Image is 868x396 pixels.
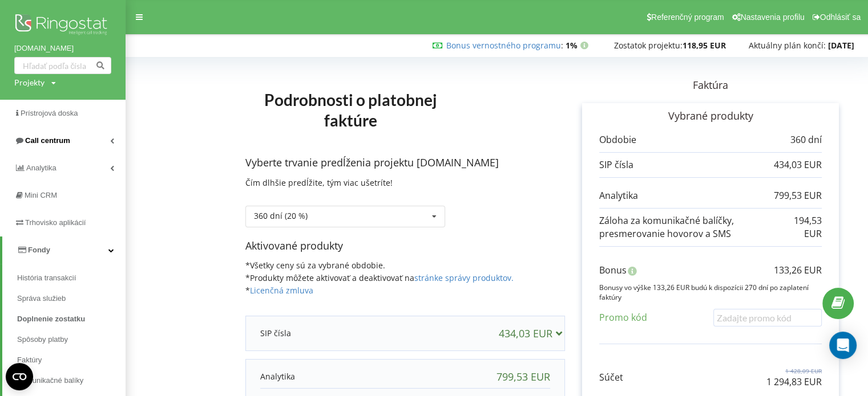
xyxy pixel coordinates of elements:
[17,268,126,288] a: História transakcií
[250,285,313,296] a: Licenčná zmluva
[245,272,414,283] font: *Produkty môžete aktivovať a deaktivovať na
[25,136,70,145] font: Call centrum
[749,40,826,51] font: Aktuálny plán končí:
[561,40,563,51] font: :
[599,158,633,171] font: SIP čísla
[17,288,126,309] a: Správa služieb
[260,328,291,338] font: SIP čísla
[260,371,295,382] font: Analytika
[17,315,85,323] font: Doplnenie zostatku
[14,57,111,74] input: Hľadať podľa čísla
[599,133,636,146] font: Obdobie
[14,43,111,54] a: [DOMAIN_NAME]
[17,309,126,329] a: Doplnenie zostatku
[17,294,66,303] font: Správa služieb
[599,371,623,383] font: Súčet
[25,191,57,199] font: Mini CRM
[17,356,42,364] font: Faktúry
[28,246,50,254] font: Fondy
[820,13,861,22] font: Odhlásiť sa
[26,164,56,172] font: Analytika
[254,210,308,221] font: 360 dní (20 %)
[2,236,126,264] a: Fondy
[245,177,393,188] font: Čím dlhšie predĺžite, tým viac ušetríte!
[14,11,111,40] img: Logo Ringostatu
[499,326,552,340] font: 434,03 EUR
[651,13,724,22] font: Referenčný program
[614,40,683,51] font: Zostatok projektu:
[741,13,805,22] font: Nastavenia profilu
[599,283,809,302] font: Bonusy vo výške 133,26 EUR budú k dispozícii 270 dní po zaplatení faktúry
[785,367,822,375] font: 1 428,09 EUR
[25,218,86,227] font: Trhovisko aplikácií
[14,77,45,87] font: Projekty
[828,40,854,51] font: [DATE]
[794,214,822,240] font: 194,53 EUR
[774,189,822,202] font: 799,53 EUR
[599,189,638,202] font: Analytika
[446,40,561,51] a: Bonus vernostného programu
[414,272,514,283] a: stránke správy produktov.
[790,133,822,146] font: 360 dní
[245,260,385,271] font: *Všetky ceny sú za vybrané obdobie.
[829,332,857,359] div: Otvoriť Intercom Messenger
[17,335,68,344] font: Spôsoby platby
[264,90,437,130] font: Podrobnosti o platobnej faktúre
[17,376,83,385] font: Komunikačné balíky
[6,363,33,390] button: Otvoriť widget CMP
[21,109,78,117] font: Prístrojová doska
[713,309,822,326] input: Zadajte promo kód
[693,78,728,92] font: Faktúra
[17,370,126,391] a: Komunikačné balíky
[17,329,126,350] a: Spôsoby platby
[14,44,74,52] font: [DOMAIN_NAME]
[668,109,753,123] font: Vybrané produkty
[17,350,126,370] a: Faktúry
[17,273,76,282] font: História transakcií
[496,370,550,383] font: 799,53 EUR
[774,158,822,171] font: 434,03 EUR
[599,214,734,240] font: Záloha za komunikačné balíčky, presmerovanie hovorov a SMS
[774,264,822,276] font: 133,26 EUR
[683,40,726,51] font: 118,95 EUR
[566,40,578,51] font: 1%
[599,264,627,276] font: Bonus
[599,311,647,324] font: Promo kód
[245,239,343,252] font: Aktivované produkty
[245,156,499,169] font: Vyberte trvanie predĺženia projektu [DOMAIN_NAME]
[766,375,822,388] font: 1 294,83 EUR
